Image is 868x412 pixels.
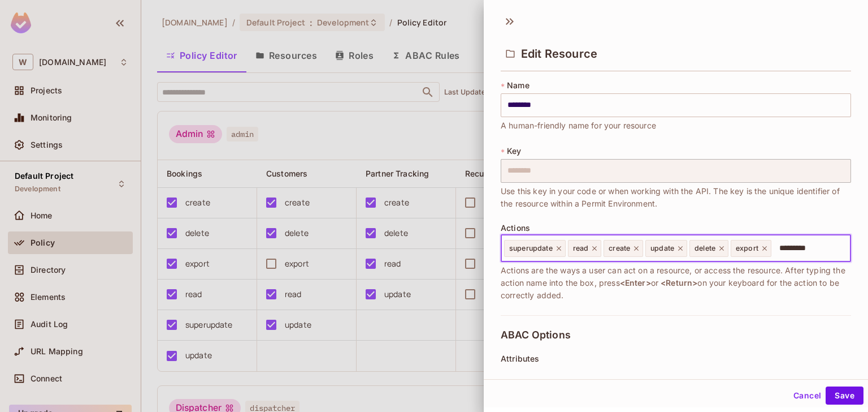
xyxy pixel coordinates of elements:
[736,244,758,253] span: export
[695,244,715,253] span: delete
[650,244,674,253] span: update
[789,387,826,405] button: Cancel
[645,240,687,257] div: update
[609,244,630,253] span: create
[501,119,656,132] span: A human-friendly name for your resource
[573,244,589,253] span: read
[568,240,602,257] div: read
[501,224,530,233] span: Actions
[507,81,530,90] span: Name
[689,240,728,257] div: delete
[501,329,571,341] span: ABAC Options
[501,264,851,302] span: Actions are the ways a user can act on a resource, or access the resource. After typing the actio...
[501,185,851,210] span: Use this key in your code or when working with the API. The key is the unique identifier of the r...
[731,240,771,257] div: export
[501,354,540,363] span: Attributes
[521,47,597,61] span: Edit Resource
[604,240,643,257] div: create
[661,278,697,287] span: <Return>
[509,244,553,253] span: superupdate
[507,147,521,156] span: Key
[826,387,863,405] button: Save
[504,240,566,257] div: superupdate
[620,278,651,287] span: <Enter>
